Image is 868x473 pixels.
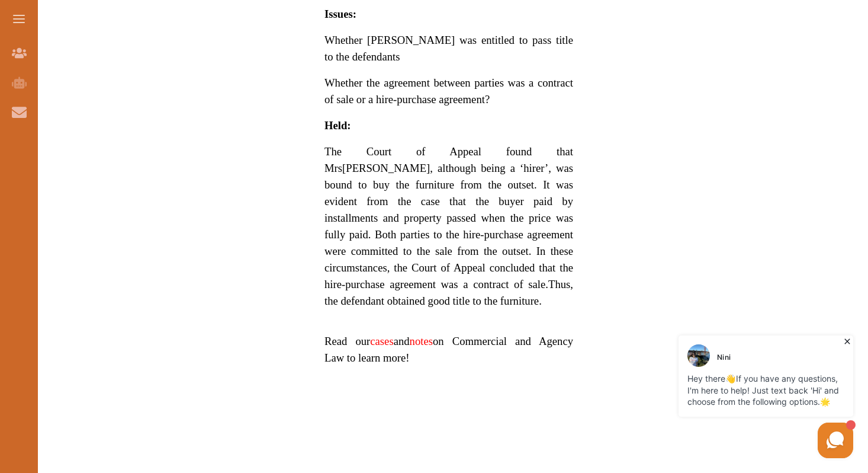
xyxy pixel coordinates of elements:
[324,8,356,20] strong: Issues:
[410,335,433,347] a: notes
[324,335,573,364] span: Read our and on Commercial and Agency Law to learn more!
[324,34,573,63] span: Whether [PERSON_NAME] was entitled to pass title to the defendants
[324,162,573,290] span: [PERSON_NAME], although being a ‘hirer’, was bound to buy the furniture from the outset. It was e...
[584,333,856,461] iframe: HelpCrunch
[324,145,573,174] span: The Court of Appeal found that Mrs
[324,76,573,106] span: Whether the agreement between parties was a contract of sale or a hire-purchase agreement
[370,335,393,347] a: cases
[324,119,351,132] strong: Held:
[324,76,573,106] span: ?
